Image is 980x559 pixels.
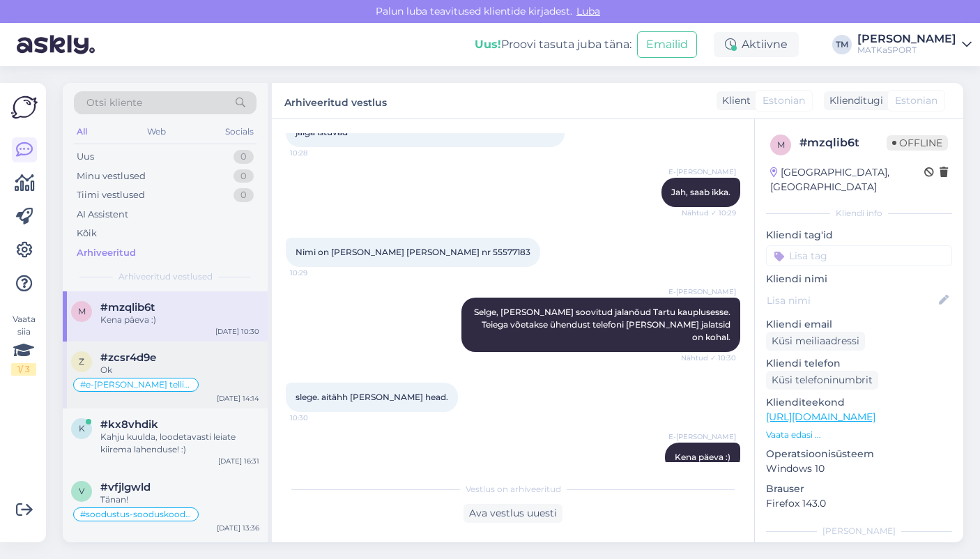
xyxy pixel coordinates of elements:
div: Vaata siia [11,313,36,376]
span: #mzqlib6t [100,301,155,314]
p: Windows 10 [766,461,952,476]
span: Nimi on [PERSON_NAME] [PERSON_NAME] nr 55577183 [296,247,530,257]
p: Firefox 143.0 [766,496,952,511]
span: Nähtud ✓ 10:29 [682,208,736,218]
span: #soodustus-sooduskood-allahindlus [80,510,192,519]
div: [DATE] 10:30 [215,326,259,337]
span: m [78,306,86,316]
span: Offline [887,135,948,151]
div: 0 [233,169,254,183]
div: Tiimi vestlused [77,188,145,202]
span: #vfjlgwld [100,481,151,493]
p: Kliendi tag'id [766,228,952,243]
p: Brauser [766,482,952,496]
a: [PERSON_NAME]MATKaSPORT [857,33,972,56]
span: E-[PERSON_NAME] [668,286,736,297]
div: All [74,123,90,141]
div: Klient [717,93,751,108]
div: [DATE] 13:36 [217,523,259,533]
span: Kena päeva :) [675,452,730,462]
div: Ava vestlus uuesti [464,504,562,523]
span: Arhiveeritud vestlused [118,270,213,283]
span: m [777,139,785,150]
span: k [79,423,85,434]
span: #e-[PERSON_NAME] tellimus [80,381,192,389]
div: [GEOGRAPHIC_DATA], [GEOGRAPHIC_DATA] [770,165,924,194]
input: Lisa nimi [767,293,936,308]
div: Klienditugi [824,93,883,108]
button: Emailid [637,31,697,58]
span: Jah, saab ikka. [671,187,730,197]
span: Vestlus on arhiveeritud [466,483,561,496]
span: 10:28 [290,148,342,158]
div: Ok [100,364,259,376]
div: Küsi telefoninumbrit [766,371,878,390]
div: [PERSON_NAME] [766,525,952,537]
span: #zcsr4d9e [100,351,156,364]
p: Operatsioonisüsteem [766,447,952,461]
span: #kx8vhdik [100,418,158,431]
span: 10:30 [290,413,342,423]
span: Luba [572,5,604,17]
b: Uus! [475,38,501,51]
div: Kena päeva :) [100,314,259,326]
div: Arhiveeritud [77,246,136,260]
div: Kahju kuulda, loodetavasti leiate kiirema lahenduse! :) [100,431,259,456]
img: Askly Logo [11,94,38,121]
div: Küsi meiliaadressi [766,332,865,351]
div: [DATE] 16:31 [218,456,259,466]
span: E-[PERSON_NAME] [668,431,736,442]
span: slege. aitähh [PERSON_NAME] head. [296,392,448,402]
div: Tänan! [100,493,259,506]
p: Kliendi email [766,317,952,332]
span: Nähtud ✓ 10:30 [681,353,736,363]
div: Kõik [77,227,97,240]
span: 10:29 [290,268,342,278]
p: Kliendi nimi [766,272,952,286]
div: # mzqlib6t [799,135,887,151]
p: Klienditeekond [766,395,952,410]
label: Arhiveeritud vestlus [284,91,387,110]
div: TM [832,35,852,54]
span: Selge, [PERSON_NAME] soovitud jalanõud Tartu kauplusesse. Teiega võetakse ühendust telefoni [PERS... [474,307,733,342]
div: [DATE] 14:14 [217,393,259,404]
div: 0 [233,150,254,164]
div: Minu vestlused [77,169,146,183]
p: Kliendi telefon [766,356,952,371]
div: [PERSON_NAME] [857,33,956,45]
div: Socials [222,123,257,141]
span: v [79,486,84,496]
a: [URL][DOMAIN_NAME] [766,411,875,423]
div: 0 [233,188,254,202]
span: z [79,356,84,367]
span: E-[PERSON_NAME] [668,167,736,177]
div: Kliendi info [766,207,952,220]
div: Uus [77,150,94,164]
input: Lisa tag [766,245,952,266]
div: 1 / 3 [11,363,36,376]
div: Aktiivne [714,32,799,57]
div: Web [144,123,169,141]
div: MATKaSPORT [857,45,956,56]
div: Proovi tasuta juba täna: [475,36,631,53]
span: Estonian [895,93,937,108]
p: Vaata edasi ... [766,429,952,441]
div: AI Assistent [77,208,128,222]
span: Estonian [763,93,805,108]
span: Otsi kliente [86,95,142,110]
